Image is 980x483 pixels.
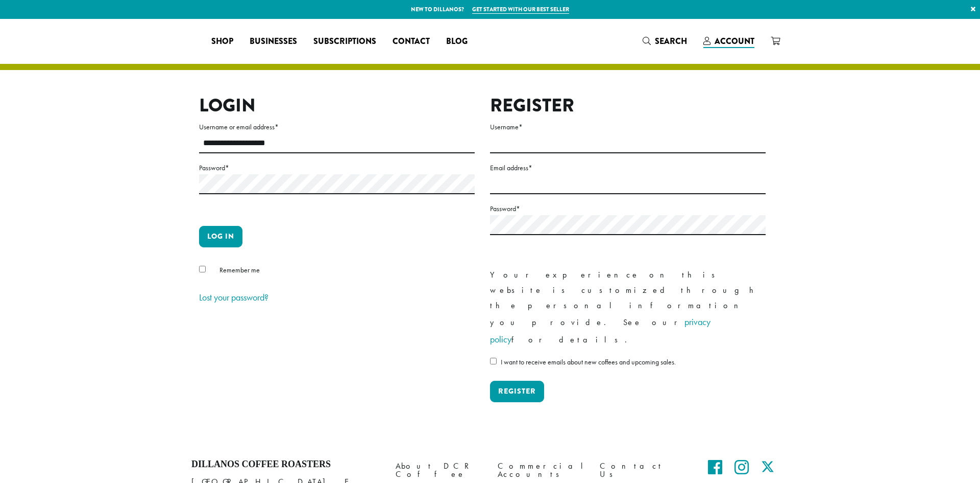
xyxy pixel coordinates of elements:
[490,267,766,348] p: Your experience on this website is customized through the personal information you provide. See o...
[655,35,687,47] span: Search
[490,316,710,345] a: privacy policy
[490,162,766,174] label: Email address
[393,35,430,48] span: Contact
[600,459,687,481] a: Contact Us
[490,381,544,402] button: Register
[250,35,297,48] span: Businesses
[199,226,242,247] button: Log in
[490,358,497,364] input: I want to receive emails about new coffees and upcoming sales.
[199,95,475,117] h2: Login
[634,33,695,50] a: Search
[211,35,233,48] span: Shop
[191,459,380,470] h4: Dillanos Coffee Roasters
[501,357,676,366] span: I want to receive emails about new coffees and upcoming sales.
[472,5,569,14] a: Get started with our best seller
[199,121,475,133] label: Username or email address
[396,459,482,481] a: About DCR Coffee
[313,35,376,48] span: Subscriptions
[199,162,475,174] label: Password
[446,35,468,48] span: Blog
[490,95,766,117] h2: Register
[490,202,766,215] label: Password
[498,459,584,481] a: Commercial Accounts
[490,121,766,133] label: Username
[715,35,754,47] span: Account
[219,265,260,274] span: Remember me
[203,33,241,50] a: Shop
[199,291,268,303] a: Lost your password?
